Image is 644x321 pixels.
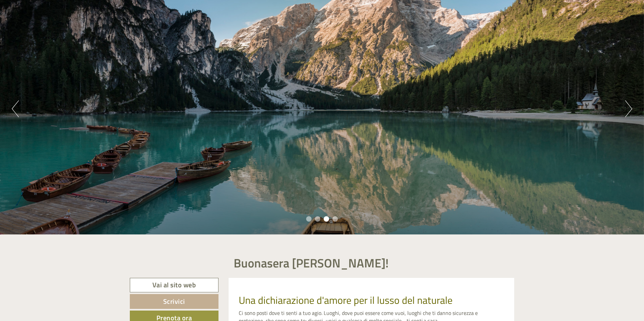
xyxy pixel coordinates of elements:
[130,294,218,309] a: Scrivici
[625,100,632,117] button: Next
[12,100,19,117] button: Previous
[234,256,389,270] h1: Buonasera [PERSON_NAME]!
[130,278,218,292] a: Vai al sito web
[239,292,452,308] span: Una dichiarazione d'amore per il lusso del naturale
